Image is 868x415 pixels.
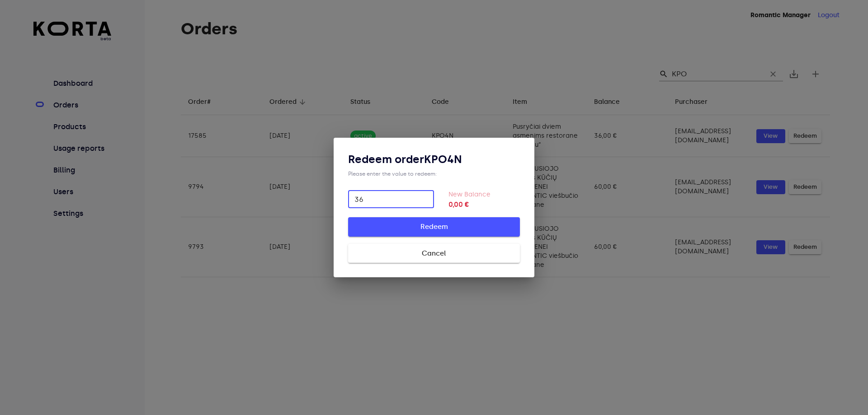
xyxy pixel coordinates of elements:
[348,170,520,177] div: Please enter the value to redeem:
[348,217,520,236] button: Redeem
[363,247,505,259] span: Cancel
[348,244,520,263] button: Cancel
[448,191,491,198] label: New Balance
[363,221,505,233] span: Redeem
[348,152,520,167] h3: Redeem order KPO4N
[448,199,520,210] strong: 0,00 €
